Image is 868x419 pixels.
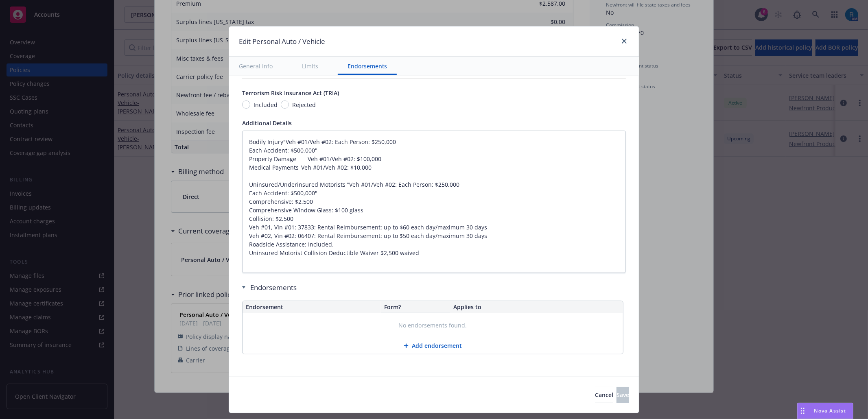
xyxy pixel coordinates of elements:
span: No endorsements found. [399,321,467,330]
div: Endorsements [242,283,623,292]
span: Included [254,100,278,109]
button: Endorsements [338,57,397,75]
button: Add endorsement [243,338,623,354]
th: Applies to [450,301,623,313]
span: Rejected [292,100,316,109]
div: Drag to move [798,403,808,419]
th: Endorsement [243,301,381,313]
textarea: Bodily Injury"Veh #01/Veh #02: Each Person: $250,000 Each Accident: $500,000" Property Damage Veh... [242,131,626,273]
input: Rejected [281,100,289,109]
button: Limits [292,57,328,75]
span: Terrorism Risk Insurance Act (TRIA) [242,89,339,97]
th: Form? [381,301,450,313]
input: Included [242,100,250,109]
span: Additional Details [242,119,292,127]
h1: Edit Personal Auto / Vehicle [239,36,325,47]
span: Nova Assist [814,407,846,414]
button: Nova Assist [797,403,853,419]
button: General info [229,57,282,75]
